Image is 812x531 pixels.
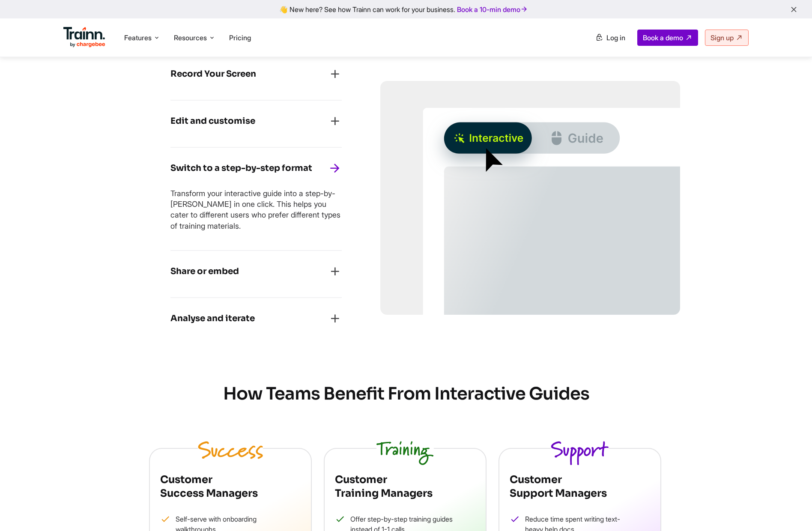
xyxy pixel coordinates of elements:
[335,473,475,500] h6: Customer Training Managers
[705,30,749,46] a: Sign up
[174,33,207,42] span: Resources
[170,188,342,231] p: Transform your interactive guide into a step-by-[PERSON_NAME] in one click. This helps you cater ...
[551,441,609,465] img: Support.4c1cdb8.svg
[637,30,698,46] a: Book a demo
[380,81,680,314] img: guide-switch.svg
[376,441,434,465] img: Training.63415ea.svg
[170,67,256,81] h4: Record Your Screen
[455,3,530,15] a: Book a 10-min demo
[606,33,625,42] span: Log in
[170,265,239,278] h4: Share or embed
[590,30,630,45] a: Log in
[124,33,152,42] span: Features
[170,114,255,128] h4: Edit and customise
[160,473,301,500] h6: Customer Success Managers
[769,490,812,531] iframe: Chat Widget
[170,312,255,325] h4: Analyse and iterate
[198,441,263,459] img: Success.a6adcc1.svg
[643,33,683,42] span: Book a demo
[5,5,807,13] div: 👋 New here? See how Trainn can work for your business.
[149,383,663,405] h2: How Teams Benefit From Interactive Guides
[510,473,650,500] h6: Customer Support Managers
[229,33,251,42] a: Pricing
[170,161,312,175] h4: Switch to a step-by-step format
[63,27,105,48] img: Trainn Logo
[710,33,734,42] span: Sign up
